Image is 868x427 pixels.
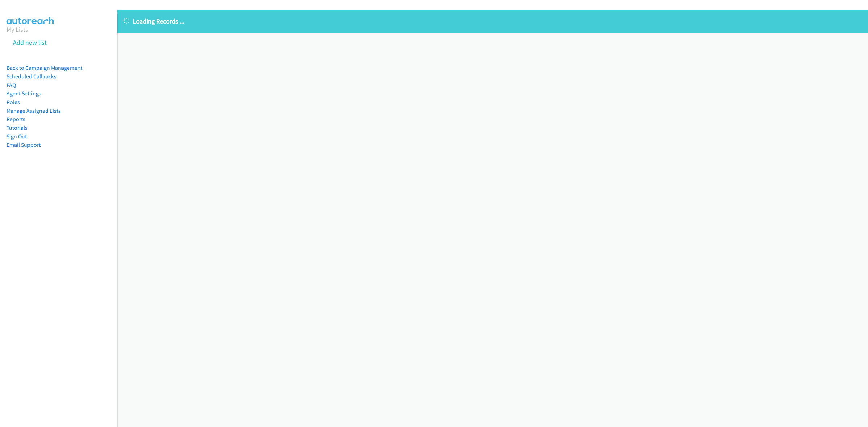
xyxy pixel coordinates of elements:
a: Agent Settings [7,90,41,97]
a: Scheduled Callbacks [7,73,56,80]
p: Loading Records ... [124,16,861,26]
a: Manage Assigned Lists [7,107,61,114]
a: My Lists [7,25,28,34]
a: Email Support [7,141,41,148]
a: Back to Campaign Management [7,64,82,71]
a: Reports [7,116,25,123]
a: Sign Out [7,133,27,140]
a: Add new list [13,38,47,47]
a: Tutorials [7,124,27,131]
a: FAQ [7,82,16,89]
a: Roles [7,99,20,106]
